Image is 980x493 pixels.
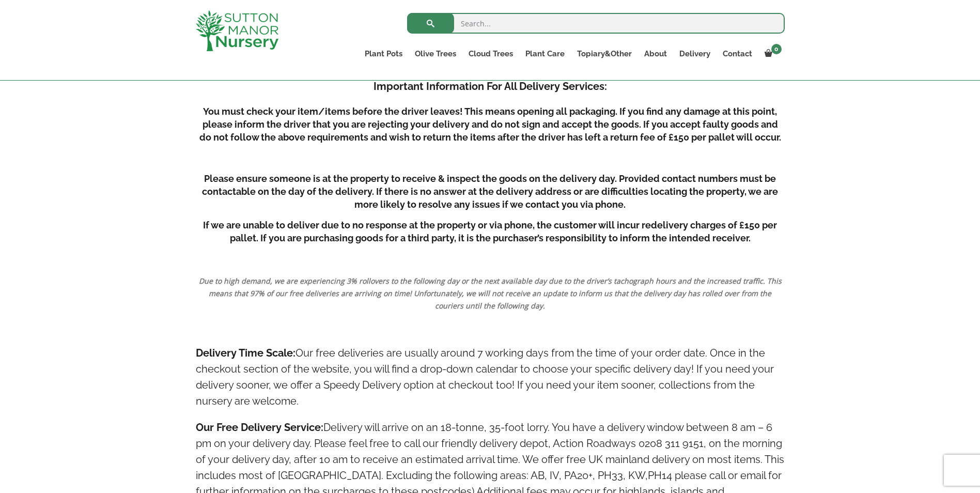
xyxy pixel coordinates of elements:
strong: Important Information For All Delivery Services: [374,80,607,93]
strong: Our Free Delivery Service: [196,421,323,434]
a: Topiary&Other [571,47,638,61]
h5: You must check your item/items before the driver leaves! This means opening all packaging. If you... [196,105,785,144]
a: Cloud Trees [462,47,519,61]
a: Plant Pots [359,47,409,61]
img: logo [196,10,278,51]
input: Search... [407,13,785,34]
h5: If we are unable to deliver due to no response at the property or via phone, the customer will in... [196,219,785,244]
a: About [638,47,673,61]
a: Delivery [673,47,717,61]
em: Due to high demand, we are experiencing 3% rollovers to the following day or the next available d... [199,276,782,311]
a: Contact [717,47,758,61]
a: Plant Care [519,47,571,61]
h5: Please ensure someone is at the property to receive & inspect the goods on the delivery day. Prov... [196,172,785,211]
strong: Delivery Time Scale: [196,347,295,359]
span: 0 [771,44,782,54]
a: 0 [758,47,785,61]
h4: Our free deliveries are usually around 7 working days from the time of your order date. Once in t... [196,345,785,409]
a: Olive Trees [409,47,462,61]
